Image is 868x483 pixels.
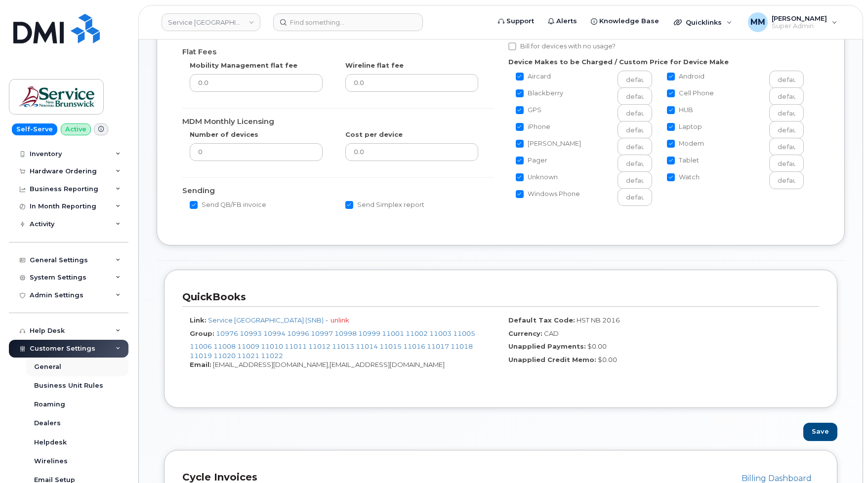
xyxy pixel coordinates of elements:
input: Blackberry [618,87,652,105]
a: 11005 [453,329,475,337]
input: Cell Phone [667,89,675,97]
input: GPS [618,104,652,122]
input: Modem [667,140,675,148]
label: Default Tax Code: [508,316,575,325]
span: Super Admin [772,22,827,30]
a: Support [491,11,541,31]
h4: MDM Monthly Licensing [182,118,494,126]
a: 10976 [216,329,238,337]
label: Mobility Management flat fee [190,61,297,70]
input: Windows Phone [618,188,652,206]
a: 11003 [429,329,452,337]
input: Unknown [516,173,524,181]
input: Android [769,71,804,88]
label: iPhone [516,121,550,133]
a: 11016 [403,342,425,350]
a: 11020 [213,352,236,360]
label: Group: [190,329,214,338]
span: [PERSON_NAME] [772,14,827,22]
input: Watch [769,171,804,189]
a: Service New Brunswick (SNB) [162,13,260,31]
label: Aircard [516,71,551,82]
label: Device Makes to be Charged / Custom Price for Device Make [508,57,729,67]
input: Android [667,73,675,80]
label: Laptop [667,121,702,133]
input: Watch [667,173,675,181]
div: Quicklinks [667,12,739,32]
a: 10999 [358,329,380,337]
a: 11019 [190,352,212,360]
label: Wireline flat fee [345,61,404,70]
input: Laptop [769,121,804,139]
input: Blackberry [516,89,524,97]
input: Send Simplex report [345,201,353,209]
a: 11009 [237,342,259,350]
a: 11022 [261,352,283,360]
input: iPhone [618,121,652,139]
label: Watch [667,171,700,183]
input: Unknown [618,171,652,189]
label: Number of devices [190,130,258,139]
h3: QuickBooks [182,290,812,304]
h4: Sending [182,187,494,195]
input: Pager [516,157,524,164]
label: Unknown [516,171,558,183]
input: Modem [769,138,804,156]
a: 11002 [406,329,428,337]
input: Tablet [667,157,675,164]
label: Android [667,71,704,82]
input: Find something... [273,13,423,31]
input: Laptop [667,123,675,131]
input: [PERSON_NAME] [516,140,524,148]
a: 10996 [287,329,309,337]
label: Unapplied Credit Memo: [508,355,596,364]
input: [PERSON_NAME] [618,138,652,156]
input: Windows Phone [516,190,524,198]
label: Bill for devices with no usage? [508,40,616,52]
label: Tablet [667,155,699,166]
label: Unapplied Payments: [508,342,586,351]
a: 11018 [451,342,473,350]
label: HUB [667,104,693,116]
label: Email: [190,360,211,369]
span: $0.00 [587,342,607,350]
label: Currency: [508,329,542,338]
a: 10994 [263,329,286,337]
input: Cell Phone [769,87,804,105]
span: - [325,316,329,324]
h4: Flat Fees [182,48,494,56]
input: Tablet [769,155,804,172]
span: CAD [544,329,559,337]
span: $0.00 [598,356,617,363]
label: Send QB/FB invoice [190,199,266,211]
a: 11001 [382,329,404,337]
input: Pager [618,155,652,172]
label: Windows Phone [516,188,580,200]
label: Blackberry [516,87,563,99]
span: Support [506,16,534,26]
a: unlink [331,316,349,324]
input: Aircard [516,73,524,80]
label: [PERSON_NAME] [516,138,581,150]
a: 11017 [427,342,449,350]
input: GPS [516,106,524,114]
span: MM [750,16,765,28]
button: Save [803,423,837,441]
a: 11011 [285,342,307,350]
a: 10998 [334,329,357,337]
a: 11006 [190,342,212,350]
input: Send QB/FB invoice [190,201,198,209]
a: 11008 [213,342,236,350]
a: 10997 [311,329,333,337]
input: Aircard [618,71,652,88]
label: Send Simplex report [345,199,424,211]
input: iPhone [516,123,524,131]
span: HST NB 2016 [577,316,620,324]
a: Service [GEOGRAPHIC_DATA] (SNB) [208,316,324,324]
input: HUB [769,104,804,122]
label: Cost per device [345,130,403,139]
span: Knowledge Base [599,16,659,26]
label: GPS [516,104,541,116]
a: 11021 [237,352,259,360]
a: Alerts [541,11,584,31]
